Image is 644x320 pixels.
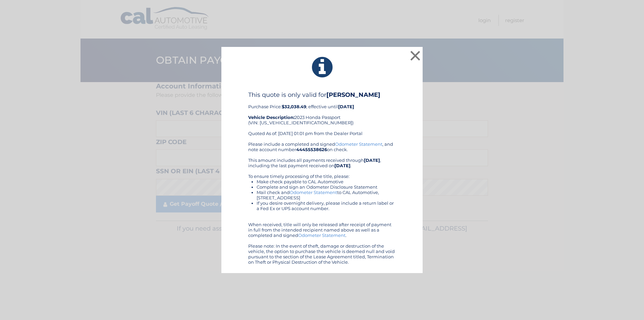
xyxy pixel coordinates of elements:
li: Complete and sign an Odometer Disclosure Statement [257,184,396,190]
h4: This quote is only valid for [248,91,396,99]
div: Please include a completed and signed , and note account number on check. This amount includes al... [248,141,396,265]
b: [DATE] [338,104,354,109]
li: Mail check and to CAL Automotive, [STREET_ADDRESS] [257,190,396,200]
b: 44455538626 [296,147,327,152]
b: $32,038.49 [282,104,306,109]
div: Purchase Price: , effective until 2023 Honda Passport (VIN: [US_VEHICLE_IDENTIFICATION_NUMBER]) Q... [248,91,396,141]
a: Odometer Statement [298,233,345,238]
a: Odometer Statement [290,190,337,195]
a: Odometer Statement [335,141,382,147]
b: [PERSON_NAME] [326,91,380,99]
li: If you desire overnight delivery, please include a return label or a Fed Ex or UPS account number. [257,200,396,211]
b: [DATE] [364,157,380,163]
button: × [409,49,422,62]
b: [DATE] [334,163,351,168]
li: Make check payable to CAL Automotive [257,179,396,184]
strong: Vehicle Description: [248,115,294,120]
